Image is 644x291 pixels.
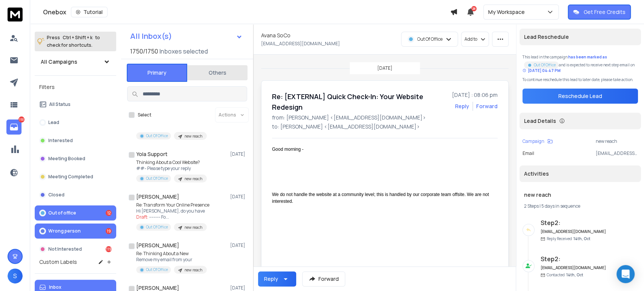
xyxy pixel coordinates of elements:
span: ---------- Fo ... [149,214,169,220]
p: 150 [18,116,25,123]
div: Open Intercom Messenger [616,265,635,283]
span: has been marked as [568,54,607,60]
div: [DATE] 04:47 PM [523,68,561,74]
p: [DATE] [230,194,247,200]
p: Remove my email from your [136,257,207,263]
h6: [EMAIL_ADDRESS][DOMAIN_NAME] [541,265,607,271]
button: Meeting Completed [35,169,116,184]
p: new reach [184,133,202,139]
p: Hi [PERSON_NAME], do you have [136,208,209,214]
button: S [8,268,23,283]
button: Interested [35,133,116,148]
div: We do not handle the website at a community level; this is handled by our corporate team offsite.... [272,191,492,205]
p: Not Interested [48,246,82,252]
p: new reach [184,176,202,182]
h6: Step 2 : [541,254,607,263]
p: from: [PERSON_NAME] <[EMAIL_ADDRESS][DOMAIN_NAME]> [272,114,498,121]
p: Out Of Office [534,62,556,68]
button: Others [187,64,247,81]
div: 19 [106,228,112,234]
h1: new reach [524,191,636,199]
button: All Status [35,97,116,112]
h1: All Campaigns [41,58,77,66]
p: Out Of Office [146,176,168,181]
div: Forward [476,103,498,110]
button: Forward [302,271,345,286]
a: 150 [6,119,22,135]
h3: Inboxes selected [160,47,208,56]
h3: Filters [35,82,116,92]
button: Closed [35,187,116,202]
button: Meeting Booked [35,151,116,166]
span: 5 days in sequence [541,203,580,209]
button: All Campaigns [35,54,116,69]
p: Meeting Completed [48,174,93,180]
p: To continue reschedule this lead to later date, please take action. [523,77,638,83]
p: Re: Transform Your Online Presence [136,202,209,208]
h3: Custom Labels [39,258,77,266]
p: new reach [596,138,638,144]
p: Email [523,150,534,156]
p: Out Of Office [146,224,168,230]
div: This lead in the campaign and is expected to receive next step email on [523,54,638,74]
div: Good morning - [272,146,492,153]
p: new reach [184,267,202,273]
span: 14th, Oct [566,272,583,277]
p: to: [PERSON_NAME] <[EMAIL_ADDRESS][DOMAIN_NAME]> [272,123,498,130]
p: Reply Received [547,236,590,242]
p: Inbox [49,284,61,290]
button: Out of office12 [35,205,116,221]
p: Thinking About a Cool Website? [136,159,207,165]
span: 1750 / 1750 [130,47,158,56]
div: Activities [520,165,641,182]
p: [DATE] [377,65,392,71]
p: Contacted [547,272,583,278]
p: Press to check for shortcuts. [47,34,100,49]
p: Campaign [523,138,544,144]
button: Reply [258,271,296,286]
p: new reach [184,225,202,230]
p: Out Of Office [146,133,168,139]
button: Reply [455,103,469,110]
p: Closed [48,192,65,198]
p: [DATE] : 08:06 pm [452,91,498,99]
p: Re: Thinking About a New [136,251,207,257]
h1: [PERSON_NAME] [136,242,179,249]
p: Wrong person [48,228,81,234]
button: Primary [127,64,187,82]
p: Lead Details [524,117,556,125]
p: Interested [48,138,73,144]
p: Lead Reschedule [524,33,569,41]
div: Reply [264,275,278,283]
button: Not Interested119 [35,242,116,257]
p: [DATE] [230,285,247,291]
p: Meeting Booked [48,156,85,162]
h6: [EMAIL_ADDRESS][DOMAIN_NAME] [541,229,607,234]
button: Get Free Credits [568,5,631,20]
button: Reschedule Lead [523,89,638,104]
span: 2 Steps [524,203,539,209]
div: Onebox [43,7,450,17]
p: Lead [48,119,59,126]
div: | [524,203,636,209]
p: Out of office [48,210,76,216]
p: My Workspace [488,8,528,16]
button: Campaign [523,138,553,144]
h1: Yola Support [136,150,168,158]
label: Select [138,112,151,118]
p: Out Of Office [146,267,168,273]
div: 119 [106,246,112,252]
p: Add to [464,36,477,42]
p: [EMAIL_ADDRESS][DOMAIN_NAME] [596,150,638,156]
h1: Avana SoCo [261,32,290,39]
span: 14th, Oct [573,236,590,241]
span: Draft: [136,214,148,220]
p: [DATE] [230,151,247,157]
button: All Inbox(s) [124,29,249,44]
p: Get Free Credits [584,8,626,16]
h1: [PERSON_NAME] [136,193,179,201]
button: Wrong person19 [35,224,116,239]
